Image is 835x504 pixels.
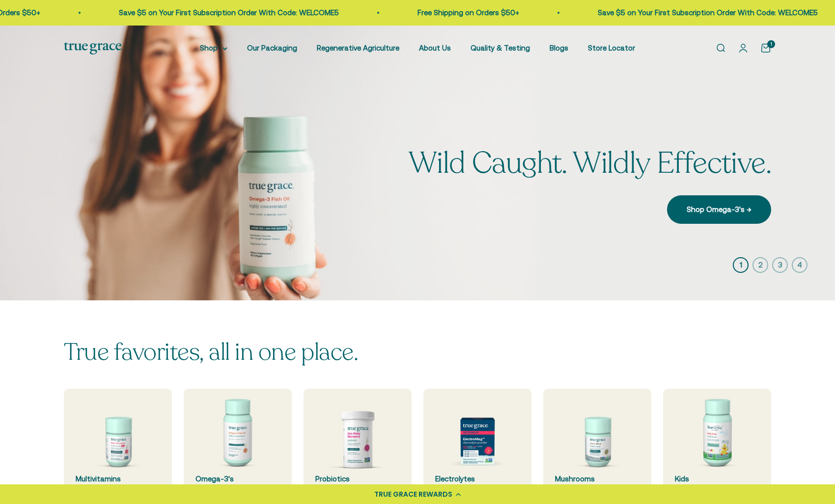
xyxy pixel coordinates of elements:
button: 2 [752,257,768,273]
div: Omega-3's [195,473,280,485]
div: Mushrooms [555,473,640,485]
a: Quality & Testing [471,44,530,52]
button: 3 [772,257,788,273]
summary: Shop [200,42,227,54]
a: Kids [663,389,771,497]
split-lines: Wild Caught. Wildly Effective. [409,143,771,184]
a: Mushrooms [543,389,651,497]
split-lines: True favorites, all in one place. [64,336,358,368]
div: Multivitamins [76,473,160,485]
a: Omega-3's [184,389,292,497]
div: Kids [675,473,759,485]
button: 1 [733,257,749,273]
a: Probiotics [304,389,412,497]
cart-count: 1 [767,40,775,48]
a: Regenerative Agriculture [317,44,399,52]
div: Probiotics [315,473,400,485]
p: Save $5 on Your First Subscription Order With Code: WELCOME5 [596,7,816,19]
a: Shop Omega-3's → [667,195,771,224]
div: TRUE GRACE REWARDS [374,489,452,500]
a: About Us [419,44,451,52]
button: 4 [792,257,807,273]
a: Electrolytes [423,389,531,497]
a: Store Locator [588,44,635,52]
p: Save $5 on Your First Subscription Order With Code: WELCOME5 [117,7,337,19]
a: Multivitamins [64,389,172,497]
a: Free Shipping on Orders $50+ [416,8,518,17]
a: Our Packaging [247,44,297,52]
a: Blogs [550,44,568,52]
div: Electrolytes [435,473,520,485]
